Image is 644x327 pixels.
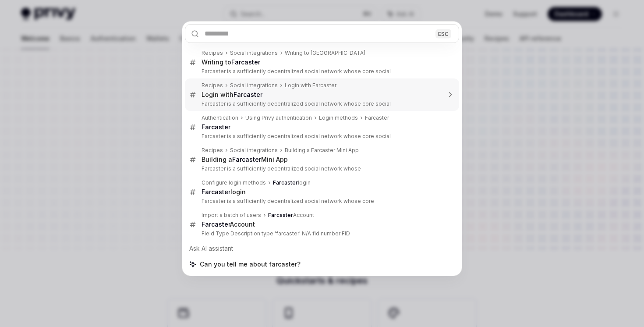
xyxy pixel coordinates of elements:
p: Field Type Description type 'farcaster' N/A fid number FID [202,230,441,237]
div: Account [202,220,255,228]
div: Configure login methods [202,179,266,186]
p: Farcaster is a sufficiently decentralized social network whose core social [202,133,441,140]
div: Farcaster [365,114,389,121]
div: Social integrations [230,50,278,57]
div: Ask AI assistant [185,241,459,256]
div: Recipes [202,50,223,57]
span: Can you tell me about farcaster? [200,260,301,269]
div: Social integrations [230,82,278,89]
div: Social integrations [230,147,278,154]
div: Writing to [GEOGRAPHIC_DATA] [285,50,365,57]
div: Recipes [202,147,223,154]
div: Recipes [202,82,223,89]
b: Farcaster [202,123,230,131]
div: Login with [202,91,262,99]
b: Farcaster [231,58,260,66]
p: Farcaster is a sufficiently decentralized social network whose core social [202,100,441,107]
div: Using Privy authentication [245,114,312,121]
b: Farcaster [202,188,230,195]
div: Account [268,212,314,219]
b: Farcaster [234,91,262,98]
div: Building a Mini App [202,156,288,163]
b: Farcaster [232,156,261,163]
b: Farcaster [202,220,230,228]
div: Login methods [319,114,358,121]
b: Farcaster [268,212,293,218]
div: ESC [435,29,451,38]
div: Authentication [202,114,238,121]
div: Import a batch of users [202,212,261,219]
div: Building a Farcaster Mini App [285,147,359,154]
div: Writing to [202,58,260,66]
p: Farcaster is a sufficiently decentralized social network whose core [202,198,441,205]
p: Farcaster is a sufficiently decentralized social network whose [202,165,441,172]
div: login [202,188,246,196]
div: Login with Farcaster [285,82,336,89]
b: Farcaster [273,179,298,186]
p: Farcaster is a sufficiently decentralized social network whose core social [202,68,441,75]
div: login [273,179,311,186]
